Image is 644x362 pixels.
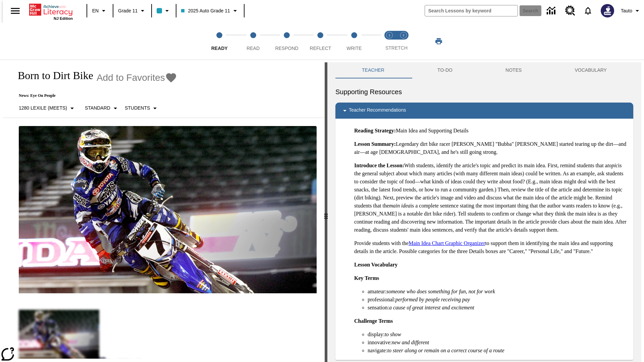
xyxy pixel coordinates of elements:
li: sensation: [368,304,628,312]
text: 2 [402,34,404,37]
p: Main Idea and Supporting Details [354,127,628,135]
p: 1280 Lexile (Meets) [19,105,67,112]
li: display: [368,330,628,339]
strong: Challenge Terms [354,318,393,324]
div: Instructional Panel Tabs [335,62,633,78]
button: Ready step 1 of 5 [200,23,239,60]
strong: Key Terms [354,275,379,281]
img: Motocross racer James Stewart flies through the air on his dirt bike. [19,126,317,294]
h6: Supporting Resources [335,86,633,97]
em: new and different [392,340,429,345]
a: Data Center [543,2,561,20]
a: Notifications [579,2,597,19]
button: Write step 5 of 5 [335,23,374,60]
div: reading [3,62,325,359]
div: Home [29,2,73,20]
a: Main Idea Chart Graphic Organizer [409,240,485,246]
strong: Lesson Summary: [354,141,396,147]
button: Stretch Read step 1 of 2 [380,23,399,60]
em: performed by people receiving pay [395,297,470,302]
button: VOCABULARY [548,62,633,78]
button: Select a new avatar [597,2,618,19]
span: Add to Favorites [97,72,165,83]
text: 1 [388,34,390,37]
p: News: Eye On People [11,93,177,98]
p: Teacher Recommendations [349,107,406,115]
span: STRETCH [385,45,408,51]
div: Teacher Recommendations [335,103,633,119]
li: amateur: [368,288,628,296]
span: EN [92,7,99,14]
em: topic [607,163,618,168]
button: Language: EN, Select a language [89,5,111,17]
span: Write [346,46,362,51]
button: Print [428,35,449,47]
strong: Lesson Vocabulary [354,262,397,267]
p: Standard [85,105,110,112]
button: Class: 2025 Auto Grade 11, Select your class [178,5,241,17]
h1: Born to Dirt Bike [11,69,93,82]
img: Avatar [601,4,614,17]
em: to show [385,331,401,337]
a: Resource Center, Will open in new tab [561,2,579,20]
button: Grade: Grade 11, Select a grade [115,5,149,17]
button: Stretch Respond step 2 of 2 [394,23,413,60]
span: Tauto [621,7,632,14]
button: Add to Favorites - Born to Dirt Bike [97,72,177,83]
button: Reflect step 4 of 5 [301,23,340,60]
span: 2025 Auto Grade 11 [181,7,230,14]
span: Ready [211,46,228,51]
em: to steer along or remain on a correct course of a route [387,348,504,353]
p: Legendary dirt bike racer [PERSON_NAME] "Bubba" [PERSON_NAME] started tearing up the dirt—and air... [354,140,628,156]
span: Reflect [310,46,331,51]
span: Read [247,46,260,51]
input: search field [425,5,518,16]
button: Open side menu [5,1,25,21]
button: Select Lexile, 1280 Lexile (Meets) [16,102,79,114]
em: a cause of great interest and excitement [389,305,474,310]
li: navigate: [368,347,628,355]
em: main idea [389,203,411,208]
li: innovative: [368,339,628,347]
strong: Reading Strategy: [354,128,396,133]
em: someone who does something for fun, not for work [386,289,495,294]
button: Respond step 3 of 5 [267,23,306,60]
p: Students [125,105,150,112]
button: TO-DO [411,62,479,78]
button: Scaffolds, Standard [82,102,122,114]
button: Read step 2 of 5 [233,23,272,60]
button: NOTES [479,62,548,78]
span: Respond [275,46,298,51]
p: Provide students with the to support them in identifying the main idea and supporting details in ... [354,239,628,255]
strong: Introduce the Lesson: [354,163,404,168]
button: Select Student [122,102,162,114]
div: activity [327,62,641,362]
span: NJ Edition [54,16,73,20]
span: Grade 11 [118,7,138,14]
button: Class color is light blue. Change class color [154,5,174,17]
p: With students, identify the article's topic and predict its main idea. First, remind students tha... [354,162,628,234]
div: Press Enter or Spacebar and then press right and left arrow keys to move the slider [325,62,327,362]
li: professional: [368,296,628,304]
button: Teacher [335,62,411,78]
button: Profile/Settings [618,5,644,17]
